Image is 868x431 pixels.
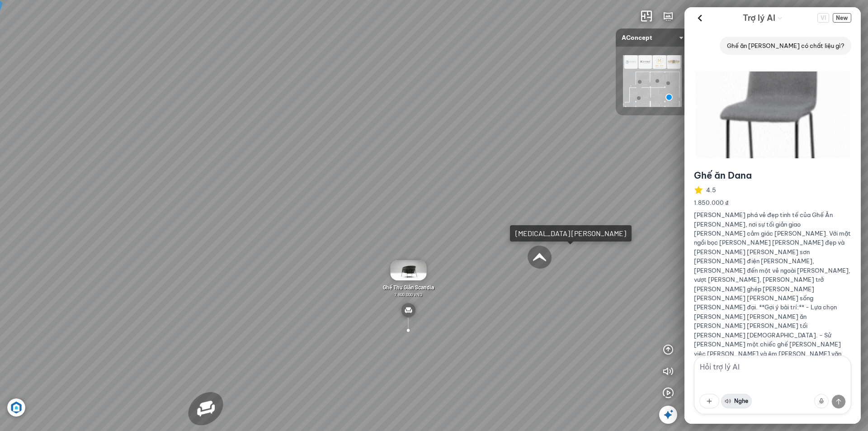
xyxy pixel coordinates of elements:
span: New [833,13,851,23]
span: AConcept [622,28,683,47]
img: Ghế ăn Dana [694,71,851,158]
span: VI [817,13,829,23]
button: New Chat [833,13,851,23]
p: Ghế ăn [PERSON_NAME] có chất liệu gì? [727,41,844,50]
button: Nghe [721,394,752,408]
span: 7.800.000 VND [394,292,422,297]
p: [PERSON_NAME] phá vẻ đẹp tinh tế của Ghế Ăn [PERSON_NAME], nơi sự tối giản giao [PERSON_NAME] cảm... [694,210,851,386]
img: AConcept_CTMHTJT2R6E4.png [623,55,682,107]
img: Artboard_6_4x_1_F4RHW9YJWHU.jpg [7,398,25,417]
div: AI Guide options [743,11,783,25]
button: Change language [817,13,829,23]
p: 1.850.000 ₫ [694,198,851,207]
img: Gh__th__gi_n_Sc_T7MLKA3MDP4G.gif [390,260,426,280]
div: [MEDICAL_DATA] [PERSON_NAME] [515,229,626,238]
img: type_sofa_CL2K24RXHCN6.svg [401,303,415,317]
span: 4.5 [706,185,716,194]
h2: Ghế ăn Dana [694,169,851,182]
span: Trợ lý AI [743,12,775,24]
span: Ghế Thư Giãn Scandia [383,284,434,290]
